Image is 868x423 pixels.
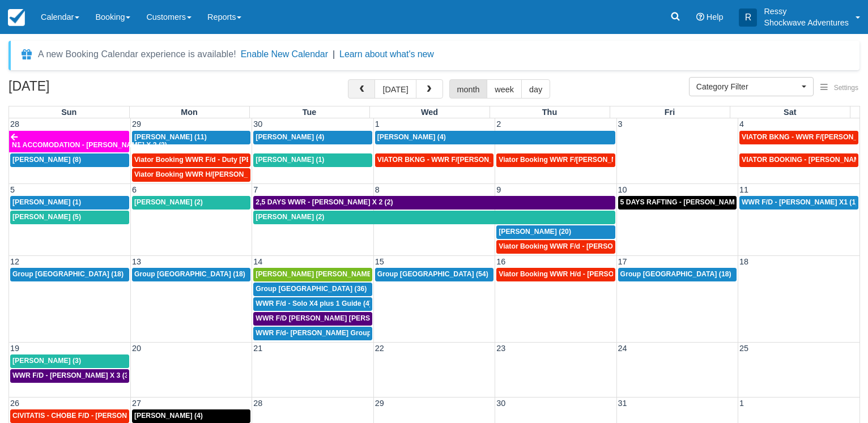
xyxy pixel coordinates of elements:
[256,329,402,337] span: WWR F/d- [PERSON_NAME] Group X 30 (30)
[132,168,250,182] a: Viator Booking WWR H/[PERSON_NAME] x2 (3)
[131,185,138,194] span: 6
[134,412,203,420] span: [PERSON_NAME] (4)
[12,141,167,149] span: N1 ACCOMODATION - [PERSON_NAME] X 2 (2)
[421,108,438,117] span: Wed
[339,49,434,59] a: Learn about what's new
[738,257,750,266] span: 18
[181,108,198,117] span: Mon
[12,213,81,221] span: [PERSON_NAME] (5)
[9,119,20,129] span: 28
[620,198,764,206] span: 5 DAYS RAFTING - [PERSON_NAME] X 2 (4)
[9,257,20,266] span: 12
[12,156,81,164] span: [PERSON_NAME] (8)
[739,196,858,210] a: WWR F/D - [PERSON_NAME] X1 (1)
[617,399,628,408] span: 31
[495,119,502,129] span: 2
[496,153,615,167] a: Viator Booking WWR F/[PERSON_NAME] X 2 (2)
[253,211,615,224] a: [PERSON_NAME] (2)
[375,79,416,99] button: [DATE]
[256,300,372,307] span: WWR F/d - Solo X4 plus 1 Guide (4)
[617,119,624,129] span: 3
[253,196,615,210] a: 2,5 DAYS WWR - [PERSON_NAME] X 2 (2)
[132,196,250,210] a: [PERSON_NAME] (2)
[132,268,250,281] a: Group [GEOGRAPHIC_DATA] (18)
[10,268,129,281] a: Group [GEOGRAPHIC_DATA] (18)
[617,185,628,194] span: 10
[132,131,250,144] a: [PERSON_NAME] (11)
[10,196,129,210] a: [PERSON_NAME] (1)
[375,268,493,281] a: Group [GEOGRAPHIC_DATA] (54)
[521,79,550,99] button: day
[495,344,507,353] span: 23
[499,270,668,278] span: Viator Booking WWR H/d - [PERSON_NAME] X 4 (4)
[134,270,245,278] span: Group [GEOGRAPHIC_DATA] (18)
[739,131,858,144] a: VIATOR BKNG - WWR F/[PERSON_NAME] 3 (3)
[764,6,849,17] p: Ressy
[617,344,628,353] span: 24
[134,133,207,141] span: [PERSON_NAME] (11)
[449,79,488,99] button: month
[9,185,16,194] span: 5
[253,268,372,281] a: [PERSON_NAME] [PERSON_NAME] (2)
[253,153,372,167] a: [PERSON_NAME] (1)
[696,13,704,21] i: Help
[495,399,507,408] span: 30
[132,409,250,423] a: [PERSON_NAME] (4)
[252,119,263,129] span: 30
[134,170,291,178] span: Viator Booking WWR H/[PERSON_NAME] x2 (3)
[374,185,381,194] span: 8
[496,240,615,254] a: Viator Booking WWR F/d - [PERSON_NAME] [PERSON_NAME] X2 (2)
[253,327,372,340] a: WWR F/d- [PERSON_NAME] Group X 30 (30)
[814,80,865,96] button: Settings
[375,131,615,144] a: [PERSON_NAME] (4)
[618,196,737,210] a: 5 DAYS RAFTING - [PERSON_NAME] X 2 (4)
[132,153,250,167] a: Viator Booking WWR F/d - Duty [PERSON_NAME] 2 (2)
[253,297,372,311] a: WWR F/d - Solo X4 plus 1 Guide (4)
[12,412,176,420] span: CIVITATIS - CHOBE F/D - [PERSON_NAME] X 1 (1)
[696,81,799,92] span: Category Filter
[374,257,385,266] span: 15
[738,344,750,353] span: 25
[618,268,737,281] a: Group [GEOGRAPHIC_DATA] (18)
[12,357,81,365] span: [PERSON_NAME] (3)
[499,228,571,236] span: [PERSON_NAME] (20)
[707,12,724,22] span: Help
[8,79,152,100] h2: [DATE]
[241,49,328,60] button: Enable New Calendar
[9,131,129,152] a: N1 ACCOMODATION - [PERSON_NAME] X 2 (2)
[256,156,324,164] span: [PERSON_NAME] (1)
[131,257,142,266] span: 13
[61,108,76,117] span: Sun
[499,156,657,164] span: Viator Booking WWR F/[PERSON_NAME] X 2 (2)
[374,399,385,408] span: 29
[620,270,731,278] span: Group [GEOGRAPHIC_DATA] (18)
[8,9,25,26] img: checkfront-main-nav-mini-logo.png
[134,198,203,206] span: [PERSON_NAME] (2)
[738,185,750,194] span: 11
[333,49,335,59] span: |
[303,108,317,117] span: Tue
[495,257,507,266] span: 16
[9,399,20,408] span: 26
[12,371,131,379] span: WWR F/D - [PERSON_NAME] X 3 (3)
[499,242,725,250] span: Viator Booking WWR F/d - [PERSON_NAME] [PERSON_NAME] X2 (2)
[131,119,142,129] span: 29
[9,344,20,353] span: 19
[253,312,372,326] a: WWR F/D [PERSON_NAME] [PERSON_NAME] GROVVE X2 (1)
[487,79,522,99] button: week
[253,283,372,296] a: Group [GEOGRAPHIC_DATA] (36)
[784,108,796,117] span: Sat
[252,257,263,266] span: 14
[10,153,129,167] a: [PERSON_NAME] (8)
[131,344,142,353] span: 20
[496,225,615,239] a: [PERSON_NAME] (20)
[496,268,615,281] a: Viator Booking WWR H/d - [PERSON_NAME] X 4 (4)
[495,185,502,194] span: 9
[256,285,367,293] span: Group [GEOGRAPHIC_DATA] (36)
[742,198,858,206] span: WWR F/D - [PERSON_NAME] X1 (1)
[10,211,129,224] a: [PERSON_NAME] (5)
[764,17,849,28] p: Shockwave Adventures
[12,198,81,206] span: [PERSON_NAME] (1)
[10,409,129,423] a: CIVITATIS - CHOBE F/D - [PERSON_NAME] X 1 (1)
[374,119,381,129] span: 1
